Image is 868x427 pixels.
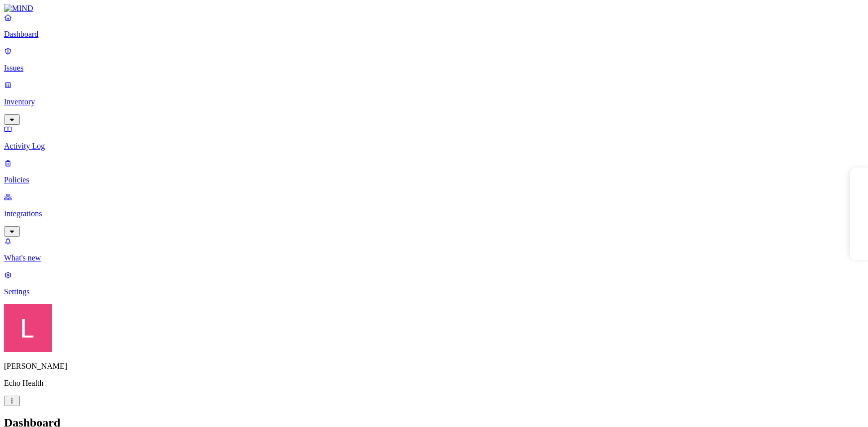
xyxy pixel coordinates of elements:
a: Dashboard [4,13,864,39]
a: Policies [4,159,864,184]
p: [PERSON_NAME] [4,362,864,371]
a: What's new [4,237,864,262]
a: Activity Log [4,125,864,151]
img: MIND [4,4,33,13]
a: Settings [4,270,864,296]
p: Activity Log [4,142,864,151]
a: MIND [4,4,864,13]
p: Policies [4,175,864,184]
a: Issues [4,47,864,73]
a: Integrations [4,192,864,235]
p: Issues [4,64,864,73]
p: Inventory [4,97,864,106]
img: Landen Brown [4,304,52,352]
p: Settings [4,287,864,296]
p: Echo Health [4,379,864,388]
p: What's new [4,254,864,262]
p: Dashboard [4,30,864,39]
a: Inventory [4,81,864,123]
p: Integrations [4,209,864,218]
